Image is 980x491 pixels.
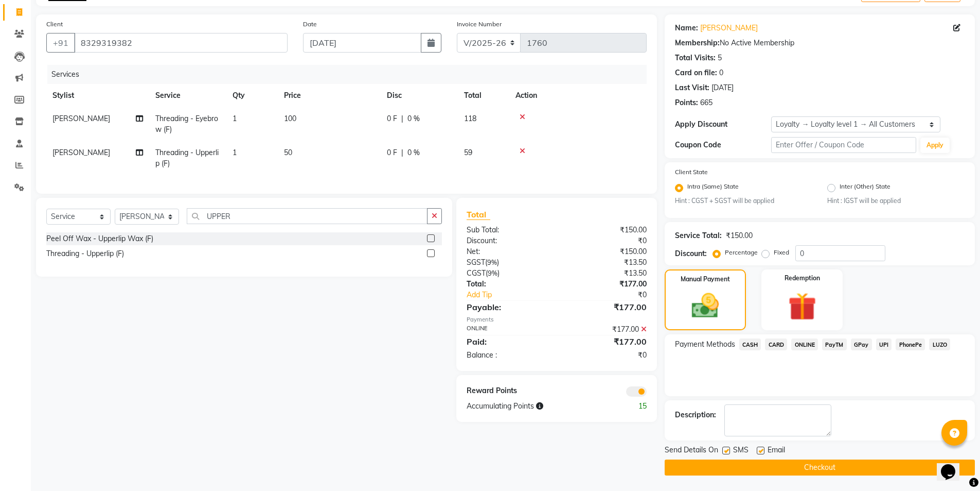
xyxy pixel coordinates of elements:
[459,301,557,313] div: Payable:
[464,114,476,123] span: 118
[840,182,890,194] label: Inter (Other) State
[876,338,892,350] span: UPI
[467,258,485,267] span: SGST
[557,324,654,335] div: ₹177.00
[459,350,557,361] div: Balance :
[407,113,420,124] span: 0 %
[233,114,237,123] span: 1
[381,84,458,107] th: Disc
[791,338,818,350] span: ONLINE
[827,196,965,206] small: Hint : IGST will be applied
[459,257,557,268] div: ( )
[675,23,698,33] div: Name:
[675,339,735,350] span: Payment Methods
[155,148,219,168] span: Threading - Upperlip (F)
[52,148,110,157] span: [PERSON_NAME]
[920,138,950,153] button: Apply
[557,335,654,348] div: ₹177.00
[47,65,654,84] div: Services
[557,301,654,313] div: ₹177.00
[768,445,785,458] span: Email
[675,82,709,93] div: Last Visit:
[557,350,654,361] div: ₹0
[458,84,509,107] th: Total
[851,338,872,350] span: GPay
[726,230,753,241] div: ₹150.00
[681,275,730,284] label: Manual Payment
[557,257,654,268] div: ₹13.50
[765,338,787,350] span: CARD
[459,268,557,279] div: ( )
[822,338,847,350] span: PayTM
[779,289,825,324] img: _gift.svg
[457,20,502,29] label: Invoice Number
[284,114,296,123] span: 100
[459,279,557,290] div: Total:
[226,84,278,107] th: Qty
[459,246,557,257] div: Net:
[284,148,292,157] span: 50
[675,38,965,48] div: No Active Membership
[718,53,722,63] div: 5
[278,84,381,107] th: Price
[719,67,723,78] div: 0
[557,268,654,279] div: ₹13.50
[557,279,654,290] div: ₹177.00
[74,33,288,53] input: Search by Name/Mobile/Email/Code
[675,230,722,241] div: Service Total:
[605,401,654,412] div: 15
[675,53,716,63] div: Total Visits:
[675,248,707,259] div: Discount:
[774,248,789,257] label: Fixed
[459,290,573,300] a: Add Tip
[683,290,727,321] img: _cash.svg
[46,233,153,244] div: Peel Off Wax - Upperlip Wax (F)
[675,119,772,130] div: Apply Discount
[739,338,761,350] span: CASH
[187,208,427,224] input: Search or Scan
[665,445,718,458] span: Send Details On
[725,248,758,257] label: Percentage
[509,84,647,107] th: Action
[459,385,557,397] div: Reward Points
[573,290,654,300] div: ₹0
[896,338,925,350] span: PhonePe
[459,235,557,246] div: Discount:
[467,209,490,220] span: Total
[407,147,420,158] span: 0 %
[675,67,717,78] div: Card on file:
[488,269,497,277] span: 9%
[387,113,397,124] span: 0 F
[467,268,486,278] span: CGST
[929,338,950,350] span: LUZO
[459,225,557,235] div: Sub Total:
[459,335,557,348] div: Paid:
[937,450,970,481] iframe: chat widget
[303,20,317,29] label: Date
[487,258,497,266] span: 9%
[459,401,605,412] div: Accumulating Points
[233,148,237,157] span: 1
[46,248,124,259] div: Threading - Upperlip (F)
[665,460,975,476] button: Checkout
[149,84,226,107] th: Service
[467,315,646,324] div: Payments
[711,82,734,93] div: [DATE]
[52,114,110,123] span: [PERSON_NAME]
[675,410,716,420] div: Description:
[557,225,654,235] div: ₹150.00
[675,167,708,177] label: Client State
[557,246,654,257] div: ₹150.00
[46,84,149,107] th: Stylist
[387,147,397,158] span: 0 F
[464,148,472,157] span: 59
[675,196,812,206] small: Hint : CGST + SGST will be applied
[675,140,772,150] div: Coupon Code
[46,20,63,29] label: Client
[700,23,758,33] a: [PERSON_NAME]
[675,97,698,108] div: Points:
[700,97,712,108] div: 665
[401,113,403,124] span: |
[785,274,820,283] label: Redemption
[155,114,218,134] span: Threading - Eyebrow (F)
